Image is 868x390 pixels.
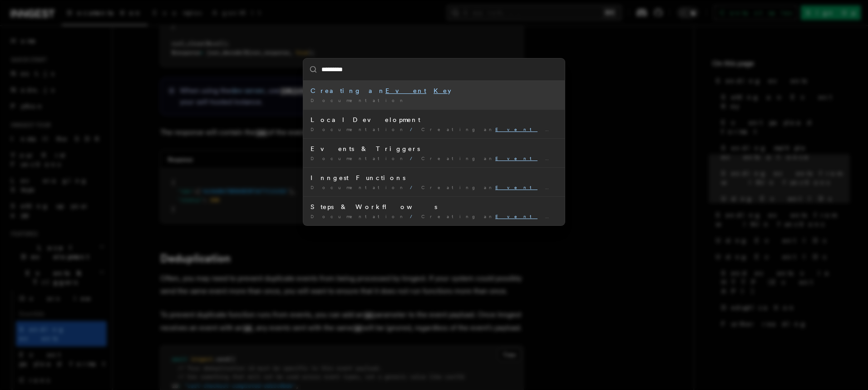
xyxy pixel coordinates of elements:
[311,127,406,132] span: Documentation
[410,214,418,219] span: /
[495,214,538,219] mark: Event
[410,156,418,161] span: /
[311,156,406,161] span: Documentation
[311,214,406,219] span: Documentation
[495,156,538,161] mark: Event
[495,185,538,190] mark: Event
[421,214,563,219] span: Creating an y
[311,202,557,211] div: Steps & Workflows
[421,156,563,161] span: Creating an y
[311,115,557,124] div: Local Development
[311,185,406,190] span: Documentation
[311,144,557,153] div: Events & Triggers
[495,127,538,132] mark: Event
[410,127,418,132] span: /
[410,185,418,190] span: /
[311,97,406,103] span: Documentation
[421,127,563,132] span: Creating an y
[421,185,563,190] span: Creating an y
[385,87,426,94] mark: Event
[311,173,557,182] div: Inngest Functions
[311,86,557,95] div: Creating an y
[434,87,448,94] mark: Ke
